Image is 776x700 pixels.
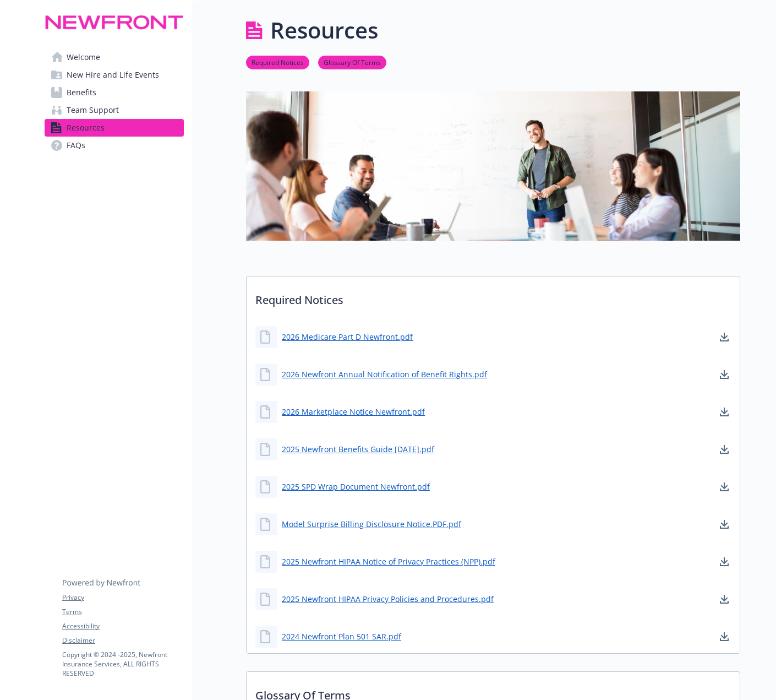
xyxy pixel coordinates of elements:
[67,48,100,66] span: Welcome
[45,137,184,154] a: FAQs
[718,368,731,381] a: download document
[67,66,159,84] span: New Hire and Life Events
[282,406,425,417] a: 2026 Marketplace Notice Newfront.pdf
[282,518,461,530] a: Model Surprise Billing Disclosure Notice.PDF.pdf
[718,593,731,606] a: download document
[62,607,183,617] a: Terms
[718,555,731,568] a: download document
[246,91,740,240] img: resources page banner
[270,14,378,47] h1: Resources
[718,330,731,344] a: download document
[67,137,85,154] span: FAQs
[282,556,495,567] a: 2025 Newfront HIPAA Notice of Privacy Practices (NPP).pdf
[62,593,183,603] a: Privacy
[67,101,119,119] span: Team Support
[45,66,184,84] a: New Hire and Life Events
[67,84,96,101] span: Benefits
[62,621,183,631] a: Accessibility
[45,84,184,101] a: Benefits
[45,48,184,66] a: Welcome
[62,636,183,645] a: Disclaimer
[62,650,183,678] p: Copyright © 2024 - 2025 , Newfront Insurance Services, ALL RIGHTS RESERVED
[282,331,413,343] a: 2026 Medicare Part D Newfront.pdf
[282,481,430,492] a: 2025 SPD Wrap Document Newfront.pdf
[246,57,309,67] a: Required Notices
[718,443,731,456] a: download document
[282,368,487,380] a: 2026 Newfront Annual Notification of Benefit Rights.pdf
[318,57,386,67] a: Glossary Of Terms
[45,119,184,137] a: Resources
[282,631,401,642] a: 2024 Newfront Plan 501 SAR.pdf
[718,480,731,493] a: download document
[718,630,731,643] a: download document
[67,119,105,137] span: Resources
[282,443,434,455] a: 2025 Newfront Benefits Guide [DATE].pdf
[247,276,740,317] p: Required Notices
[718,405,731,419] a: download document
[718,518,731,531] a: download document
[45,101,184,119] a: Team Support
[282,593,494,605] a: 2025 Newfront HIPAA Privacy Policies and Procedures.pdf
